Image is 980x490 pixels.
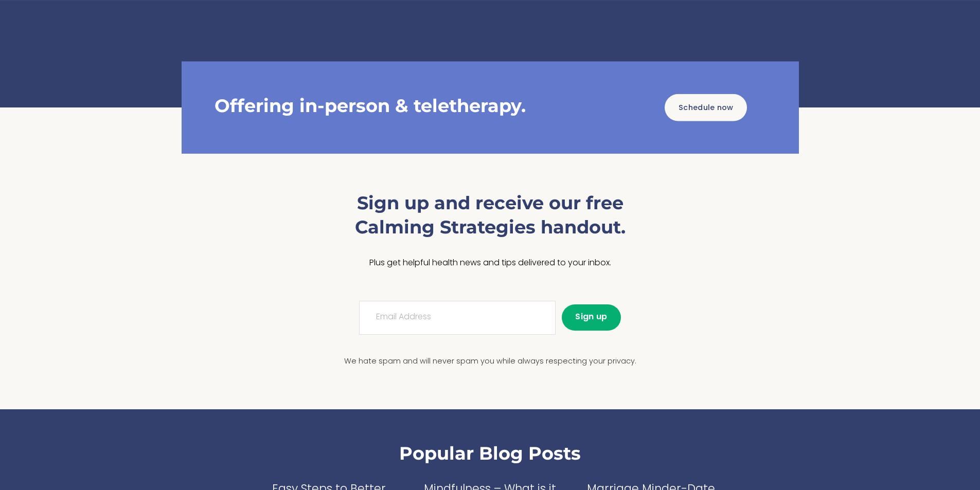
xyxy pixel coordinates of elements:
[359,301,556,335] input: Email Address
[259,442,722,466] h3: Popular Blog Posts
[211,94,529,118] h3: Offering in-person & teletherapy.
[575,311,607,324] span: Sign up
[336,355,645,369] p: We hate spam and will never spam you while always respecting your privacy.
[665,94,747,121] a: Schedule now
[336,191,645,240] h3: Sign up and receive our free Calming Strategies handout.
[562,304,621,331] button: Sign up
[336,256,645,271] p: Plus get helpful health news and tips delivered to your inbox.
